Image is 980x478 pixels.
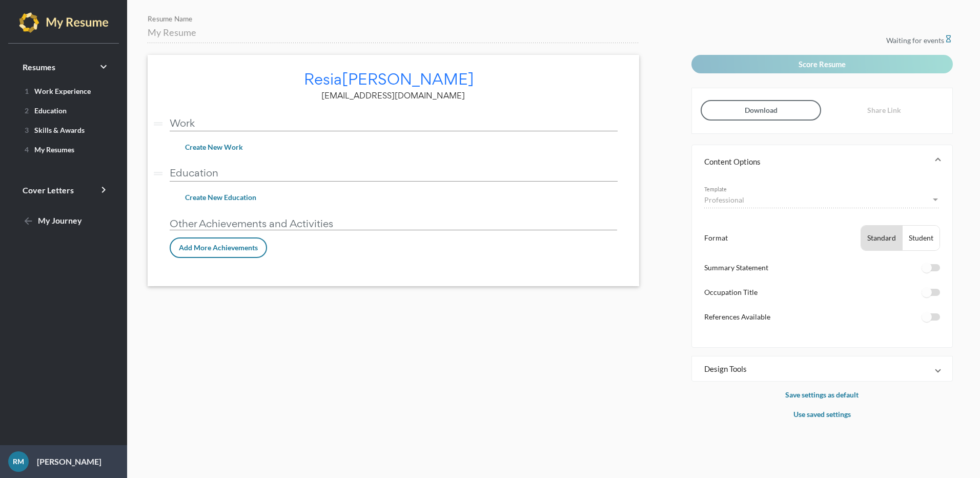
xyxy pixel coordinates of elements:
a: 3Skills & Awards [12,122,115,138]
button: Standard [861,226,902,250]
i: hourglass_empty [944,35,953,44]
i: keyboard_arrow_right [97,184,110,196]
i: drag_handle [152,117,165,130]
span: My Journey [23,215,82,225]
a: 2Education [12,102,115,118]
span: My Resumes [21,145,74,154]
a: My Journey [12,209,115,233]
p: [PERSON_NAME] [29,455,101,468]
p: Save settings as default [691,389,953,401]
li: References Available [704,311,940,332]
button: Add More Achievements [170,237,267,258]
span: Add More Achievements [179,243,258,252]
mat-panel-title: Content Options [704,156,928,167]
span: Resia [304,69,342,89]
span: 3 [25,126,29,134]
span: Create New Education [185,193,256,202]
span: Share Link [867,106,901,114]
div: RM [8,451,29,472]
a: 1Work Experience [12,83,115,99]
li: Format [704,225,940,251]
mat-panel-title: Design Tools [704,364,928,374]
span: Skills & Awards [21,126,85,134]
p: Other Achievements and Activities [170,217,618,230]
li: Occupation Title [704,286,940,307]
i: drag_handle [152,167,165,180]
mat-icon: arrow_back [23,215,35,228]
span: Create New Work [185,143,243,151]
button: Create New Education [177,188,264,207]
span: Work Experience [21,87,91,95]
button: Student [903,226,940,250]
span: Resumes [23,62,55,72]
button: Download [701,100,821,121]
mat-expansion-panel-header: Content Options [692,145,952,178]
span: Education [21,106,67,115]
button: Score Resume [691,55,953,73]
span: Professional [704,195,744,204]
span: 4 [25,145,29,154]
span: Cover Letters [23,185,74,195]
span: Score Resume [799,59,846,69]
i: keyboard_arrow_right [97,61,110,73]
li: Summary Statement [704,262,940,283]
a: 4My Resumes [12,141,115,157]
p: Use saved settings [691,408,953,421]
input: Resume Name [148,26,638,39]
img: my-resume-light.png [19,12,109,33]
span: [EMAIL_ADDRESS][DOMAIN_NAME] [321,90,465,101]
div: Content Options [692,178,952,347]
button: Create New Work [177,138,251,156]
p: Waiting for events [691,34,953,47]
span: 2 [25,106,29,115]
button: Share Link [825,100,944,121]
span: 1 [25,87,29,95]
span: [PERSON_NAME] [342,69,474,89]
mat-expansion-panel-header: Design Tools [692,356,952,381]
span: Download [745,106,778,114]
mat-select: Template [704,194,940,205]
